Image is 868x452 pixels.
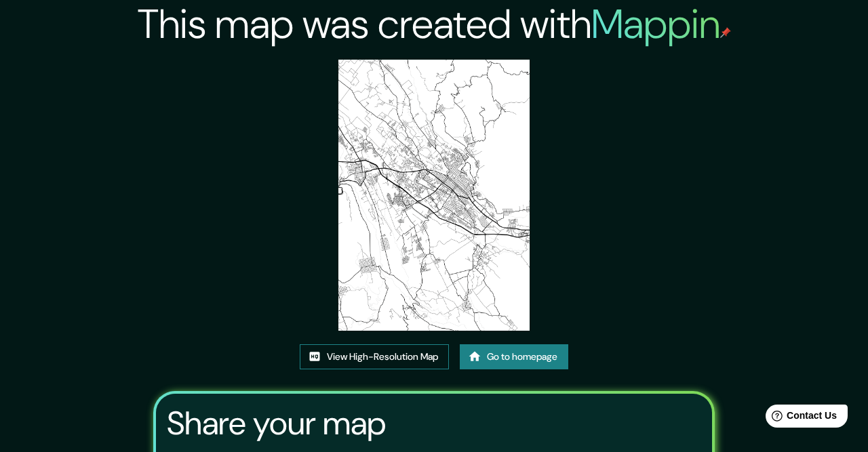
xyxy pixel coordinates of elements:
img: mappin-pin [720,27,731,38]
img: created-map [338,60,530,331]
h3: Share your map [167,405,386,443]
a: Go to homepage [460,344,568,369]
a: View High-Resolution Map [300,344,449,369]
iframe: Help widget launcher [747,399,853,437]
